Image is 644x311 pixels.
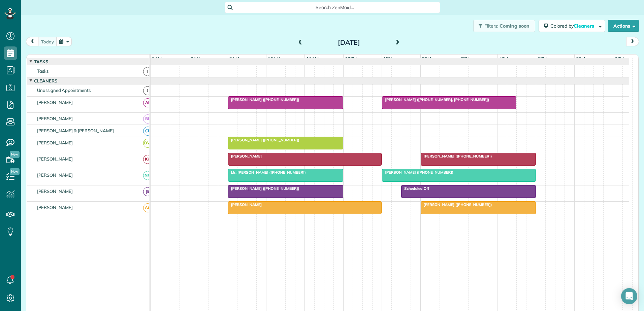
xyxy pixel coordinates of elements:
span: [PERSON_NAME] [36,205,74,210]
span: New [10,168,20,175]
span: [PERSON_NAME] [228,154,262,159]
span: ! [143,86,152,95]
span: New [10,151,20,158]
span: [PERSON_NAME] [36,100,74,105]
span: [PERSON_NAME] ([PHONE_NUMBER]) [382,170,454,175]
span: [PERSON_NAME] [36,156,74,162]
span: Tasks [33,59,50,64]
span: Coming soon [500,23,530,29]
span: 2pm [421,56,432,61]
button: Colored byCleaners [539,20,605,32]
h2: [DATE] [307,39,391,46]
span: 1pm [382,56,394,61]
span: Cleaners [33,78,59,83]
span: T [143,67,152,76]
span: 3pm [459,56,471,61]
span: Scheduled Off [401,186,429,191]
button: Actions [608,20,639,32]
span: Filters: [484,23,498,29]
span: CB [143,127,152,136]
span: 12pm [344,56,358,61]
span: AG [143,203,152,212]
span: [PERSON_NAME] [36,140,74,145]
span: [PERSON_NAME] [228,202,262,207]
span: [PERSON_NAME] ([PHONE_NUMBER]) [420,202,492,207]
button: today [38,37,57,46]
span: 4pm [498,56,510,61]
span: [PERSON_NAME] [36,116,74,121]
span: [PERSON_NAME] [36,172,74,178]
div: Open Intercom Messenger [621,288,637,304]
span: [PERSON_NAME] ([PHONE_NUMBER]) [228,97,300,102]
span: JB [143,187,152,196]
span: BR [143,114,152,124]
span: 7am [151,56,163,61]
span: DW [143,139,152,148]
span: [PERSON_NAME] ([PHONE_NUMBER]) [228,138,300,142]
span: [PERSON_NAME] ([PHONE_NUMBER]) [228,186,300,191]
span: [PERSON_NAME] ([PHONE_NUMBER]) [420,154,492,159]
span: NM [143,171,152,180]
span: [PERSON_NAME] & [PERSON_NAME] [36,128,115,133]
span: 11am [305,56,320,61]
span: Unassigned Appointments [36,88,92,93]
span: [PERSON_NAME] ([PHONE_NUMBER], [PHONE_NUMBER]) [382,97,489,102]
span: 7pm [613,56,625,61]
button: next [626,37,639,46]
span: AF [143,98,152,107]
span: KH [143,155,152,164]
span: Colored by [550,23,597,29]
span: Tasks [36,68,50,74]
span: 6pm [575,56,586,61]
span: [PERSON_NAME] [36,188,74,194]
span: Mr. [PERSON_NAME] ([PHONE_NUMBER]) [228,170,306,175]
button: prev [26,37,39,46]
span: 5pm [536,56,548,61]
span: 9am [228,56,240,61]
span: 10am [266,56,282,61]
span: 8am [189,56,202,61]
span: Cleaners [574,23,595,29]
